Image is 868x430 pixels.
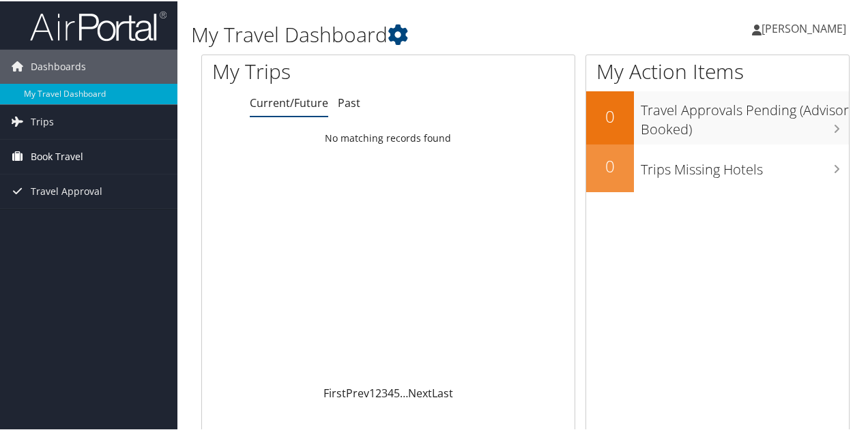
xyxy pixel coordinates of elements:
span: … [400,384,408,399]
a: Current/Future [250,94,328,109]
a: Next [408,384,432,399]
img: airportal-logo.png [30,9,167,41]
h3: Trips Missing Hotels [641,152,849,178]
a: 0Trips Missing Hotels [586,143,849,191]
span: Dashboards [31,48,86,82]
span: [PERSON_NAME] [762,20,846,35]
a: 1 [369,384,375,399]
h1: My Trips [212,56,409,85]
span: Book Travel [31,138,83,172]
a: Last [432,384,453,399]
span: Travel Approval [31,173,102,207]
a: Past [338,94,360,109]
h3: Travel Approvals Pending (Advisor Booked) [641,93,849,138]
a: Prev [346,384,369,399]
h2: 0 [586,104,634,127]
a: [PERSON_NAME] [752,7,860,48]
a: 5 [394,384,400,399]
a: 0Travel Approvals Pending (Advisor Booked) [586,90,849,142]
a: 2 [375,384,381,399]
h2: 0 [586,153,634,176]
h1: My Travel Dashboard [191,19,637,48]
span: Trips [31,104,54,138]
a: First [323,384,346,399]
td: No matching records found [202,125,575,149]
a: 3 [381,384,388,399]
h1: My Action Items [586,56,849,85]
a: 4 [388,384,394,399]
